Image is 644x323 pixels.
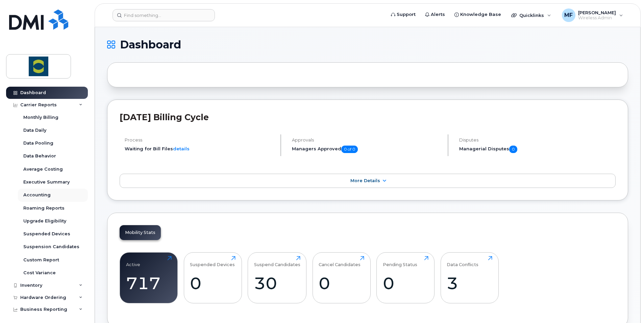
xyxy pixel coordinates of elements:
h2: [DATE] Billing Cycle [120,112,616,122]
span: Dashboard [120,40,181,50]
a: Data Conflicts3 [447,256,492,299]
div: Data Conflicts [447,256,478,267]
div: 717 [126,273,172,293]
h4: Approvals [292,137,442,143]
h5: Managerial Disputes [459,146,616,153]
div: Suspended Devices [190,256,235,267]
div: Cancel Candidates [319,256,361,267]
a: Active717 [126,256,172,299]
div: 30 [254,273,300,293]
span: 0 [509,146,517,153]
div: 3 [447,273,492,293]
div: 0 [383,273,428,293]
a: details [173,146,190,151]
a: Suspended Devices0 [190,256,236,299]
li: Waiting for Bill Files [125,146,275,152]
div: Pending Status [383,256,417,267]
h4: Process [125,137,275,143]
div: Active [126,256,140,267]
div: Suspend Candidates [254,256,300,267]
h5: Managers Approved [292,146,442,153]
a: Cancel Candidates0 [319,256,364,299]
h4: Disputes [459,137,616,143]
div: 0 [319,273,364,293]
div: 0 [190,273,236,293]
a: Pending Status0 [383,256,428,299]
a: Suspend Candidates30 [254,256,300,299]
span: 0 of 0 [341,146,358,153]
span: More Details [350,178,380,183]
